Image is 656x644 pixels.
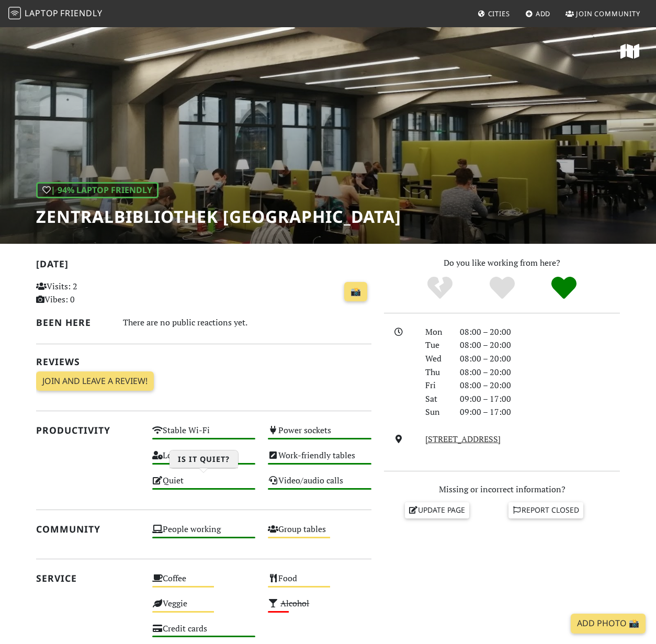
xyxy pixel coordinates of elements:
[405,502,470,518] a: Update page
[123,315,371,330] div: There are no public reactions yet.
[169,450,238,468] h3: Is it quiet?
[36,573,140,584] h2: Service
[488,9,510,18] span: Cities
[471,275,533,301] div: Yes
[36,371,154,391] a: Join and leave a review!
[454,405,626,419] div: 09:00 – 17:00
[36,280,140,307] p: Visits: 2 Vibes: 0
[344,282,367,302] a: 📸
[454,338,626,352] div: 08:00 – 20:00
[454,379,626,392] div: 08:00 – 20:00
[419,366,454,379] div: Thu
[146,571,262,596] div: Coffee
[473,4,514,23] a: Cities
[561,4,644,23] a: Join Community
[419,325,454,339] div: Mon
[8,7,21,19] img: LaptopFriendly
[262,423,378,448] div: Power sockets
[384,483,620,496] p: Missing or incorrect information?
[36,356,371,367] h2: Reviews
[8,5,103,23] a: LaptopFriendly LaptopFriendly
[576,9,640,18] span: Join Community
[146,423,262,448] div: Stable Wi-Fi
[454,392,626,406] div: 09:00 – 17:00
[262,473,378,498] div: Video/audio calls
[36,524,140,535] h2: Community
[262,448,378,473] div: Work-friendly tables
[280,597,309,609] s: Alcohol
[454,325,626,339] div: 08:00 – 20:00
[262,571,378,596] div: Food
[60,7,102,19] span: Friendly
[36,425,140,436] h2: Productivity
[454,366,626,379] div: 08:00 – 20:00
[262,522,378,547] div: Group tables
[36,258,371,274] h2: [DATE]
[419,379,454,392] div: Fri
[36,317,110,328] h2: Been here
[36,182,159,199] div: | 94% Laptop Friendly
[419,392,454,406] div: Sat
[419,338,454,352] div: Tue
[25,7,59,19] span: Laptop
[521,4,555,23] a: Add
[425,433,501,445] a: [STREET_ADDRESS]
[454,352,626,366] div: 08:00 – 20:00
[533,275,595,301] div: Definitely!
[409,275,471,301] div: No
[571,614,646,634] a: Add Photo 📸
[419,352,454,366] div: Wed
[36,207,401,227] h1: Zentralbibliothek [GEOGRAPHIC_DATA]
[146,473,262,498] div: Quiet
[384,256,620,270] p: Do you like working from here?
[146,448,262,473] div: Long stays
[146,522,262,547] div: People working
[536,9,551,18] span: Add
[146,596,262,621] div: Veggie
[419,405,454,419] div: Sun
[508,502,584,518] a: Report closed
